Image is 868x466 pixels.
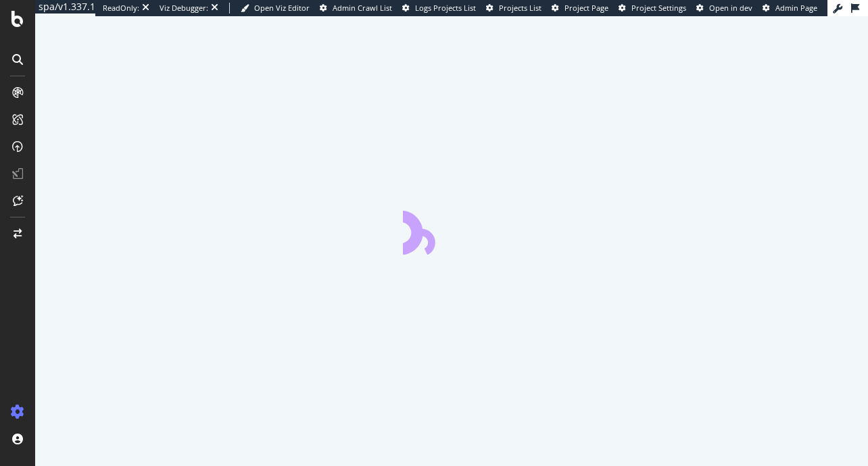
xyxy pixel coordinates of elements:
[320,3,392,14] a: Admin Crawl List
[619,3,686,14] a: Project Settings
[775,3,817,13] span: Admin Page
[403,206,500,255] div: animation
[402,3,476,14] a: Logs Projects List
[333,3,392,13] span: Admin Crawl List
[552,3,608,14] a: Project Page
[486,3,541,14] a: Projects List
[415,3,476,13] span: Logs Projects List
[241,3,310,14] a: Open Viz Editor
[103,3,139,14] div: ReadOnly:
[564,3,608,13] span: Project Page
[631,3,686,13] span: Project Settings
[763,3,817,14] a: Admin Page
[160,3,208,14] div: Viz Debugger:
[709,3,752,13] span: Open in dev
[254,3,310,13] span: Open Viz Editor
[696,3,752,14] a: Open in dev
[499,3,541,13] span: Projects List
